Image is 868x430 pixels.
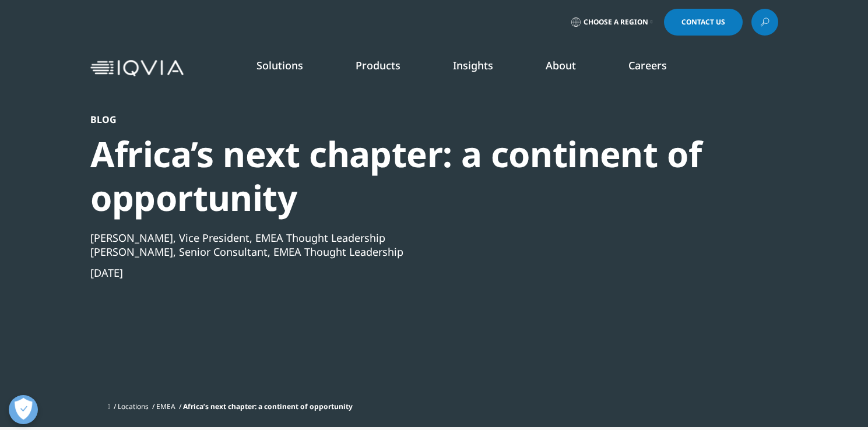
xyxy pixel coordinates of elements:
div: Africa’s next chapter: a continent of opportunity [90,132,715,220]
a: Careers [628,58,667,72]
a: Locations [118,401,149,411]
a: EMEA [156,401,175,411]
a: About [546,58,576,72]
a: Products [356,58,400,72]
a: Contact Us [664,9,743,36]
div: [PERSON_NAME], Senior Consultant, EMEA Thought Leadership [90,245,715,259]
div: [DATE] [90,266,715,280]
a: Insights [453,58,493,72]
nav: Primary [188,41,778,96]
span: Contact Us [681,19,725,26]
a: Solutions [256,58,303,72]
button: Open Preferences [9,395,38,424]
span: Choose a Region [584,17,648,27]
div: Blog [90,114,715,125]
img: IQVIA Healthcare Information Technology and Pharma Clinical Research Company [90,60,184,77]
span: Africa’s next chapter: a continent of opportunity [183,401,353,411]
div: [PERSON_NAME], Vice President, EMEA Thought Leadership [90,231,715,245]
